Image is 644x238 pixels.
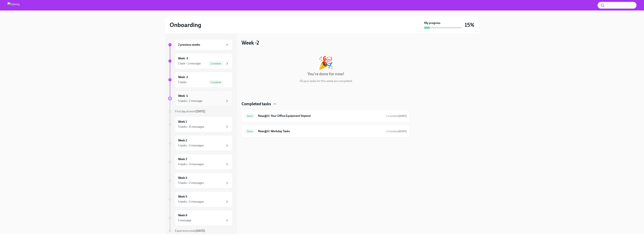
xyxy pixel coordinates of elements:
strong: My progress [424,21,440,25]
div: Completed tasks [241,101,410,107]
a: Week -22 tasksComplete [168,72,233,88]
h6: Week 1 [178,120,187,124]
strong: [DATE] [196,229,205,233]
h2: Onboarding [170,21,201,29]
div: 4 tasks • 3 messages [178,162,204,166]
a: Week 34 tasks • 3 messages [168,154,233,170]
span: First day at work [175,110,205,113]
a: Week 24 tasks • 2 messages [168,135,233,151]
span: September 26th, 2025 10:14 [386,114,407,118]
h3: Week -2 [241,39,259,46]
span: Completed [386,114,407,118]
h6: Week 6 [178,213,187,217]
img: Udemy [7,2,20,8]
div: 🎉 [318,57,333,69]
h6: Week -2 [178,75,188,79]
h6: Week -3 [178,56,188,60]
h6: New@U: Your Office Equipment Stipend [258,114,383,118]
h6: Week 4 [178,176,187,180]
a: Week 54 tasks • 2 messages [168,191,233,207]
a: Week -31 task • 1 messageComplete [168,53,233,69]
a: DoneNew@U: Workday TasksCompleted[DATE] [245,128,407,134]
span: Done [245,130,255,133]
h6: Week 3 [178,157,187,161]
div: 5 tasks • 6 messages [178,125,204,129]
div: 5 tasks • 2 messages [178,181,204,185]
div: 1 task • 1 message [178,61,201,66]
div: 2 previous weeks [175,39,233,50]
a: First day at work[DATE] [168,109,233,113]
span: Done [245,115,255,117]
h4: You're done for now! [307,71,344,77]
span: October 2nd, 2025 10:01 [386,130,407,133]
a: Week 45 tasks • 2 messages [168,173,233,188]
div: 4 tasks • 2 messages [178,143,204,148]
h3: 15% [465,22,474,28]
div: 2 tasks [178,80,187,84]
a: Week 61 message [168,210,233,226]
a: Week 15 tasks • 6 messages [168,116,233,132]
a: Week -14 tasks • 1 message [168,91,233,106]
h6: 2 previous weeks [178,43,200,47]
h6: Week 2 [178,138,187,143]
p: All your tasks for this week are completed [300,79,352,83]
div: 4 tasks • 1 message [178,99,202,103]
span: Complete [208,62,223,65]
span: Complete [208,81,223,84]
h6: New@U: Workday Tasks [258,129,383,133]
div: 1 message [178,218,191,222]
h4: Completed tasks [241,101,271,107]
strong: [DATE] [399,130,407,133]
strong: [DATE] [399,114,407,118]
div: 4 tasks • 2 messages [178,200,204,204]
strong: [DATE] [196,110,205,113]
h6: Week 5 [178,195,187,199]
span: Completed [386,130,407,133]
a: DoneNew@U: Your Office Equipment StipendCompleted[DATE] [245,113,407,119]
span: Experience ends [175,229,205,233]
h6: Week -1 [178,94,188,98]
